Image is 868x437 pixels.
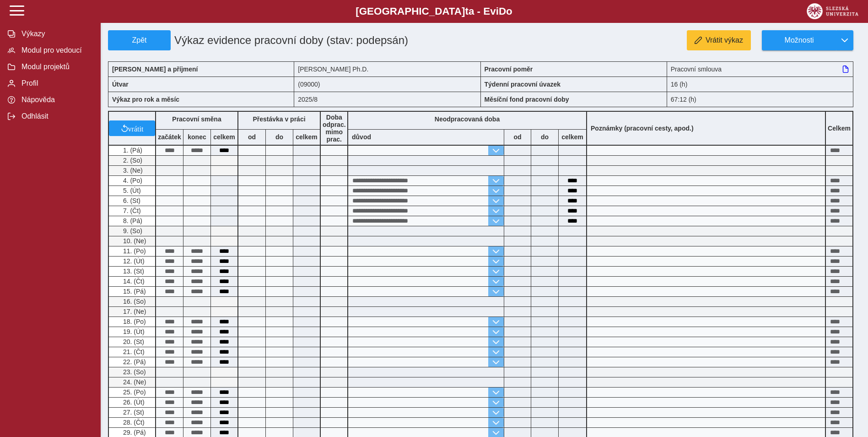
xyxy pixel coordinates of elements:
span: t [465,5,468,17]
span: 27. (St) [121,409,144,416]
span: Odhlásit [19,112,93,120]
b: Poznámky (pracovní cesty, apod.) [587,125,697,132]
span: 5. (Út) [121,187,141,194]
b: Přestávka v práci [253,115,305,123]
div: 67:12 (h) [667,92,853,107]
span: 11. (Po) [121,247,146,255]
span: D [499,5,506,17]
span: 3. (Ne) [121,167,143,174]
div: 16 (h) [667,76,853,92]
img: logo_web_su.png [807,3,858,19]
b: [PERSON_NAME] a příjmení [112,66,198,73]
span: 16. (So) [121,298,146,305]
span: 22. (Pá) [121,358,146,366]
span: 9. (So) [121,227,142,235]
span: Zpět [112,36,167,44]
div: (09000) [294,76,480,92]
b: Pracovní poměr [485,66,533,73]
div: Pracovní smlouva [667,61,853,76]
b: Útvar [112,81,129,88]
b: [GEOGRAPHIC_DATA] a - Evi [27,5,841,17]
button: Možnosti [762,30,836,50]
span: 23. (So) [121,368,146,376]
span: 19. (Út) [121,328,145,335]
span: o [506,5,512,17]
b: konec [183,133,210,141]
span: 13. (St) [121,268,144,275]
b: celkem [293,133,320,141]
span: 26. (Út) [121,399,145,406]
b: Týdenní pracovní úvazek [485,81,561,88]
b: Výkaz pro rok a měsíc [112,96,179,103]
b: Pracovní směna [172,115,221,123]
span: vrátit [128,125,144,132]
span: 24. (Ne) [121,378,146,386]
span: Modul projektů [19,63,93,71]
span: 7. (Čt) [121,207,141,214]
b: začátek [156,133,183,141]
b: Doba odprac. mimo prac. [323,114,346,143]
span: 29. (Pá) [121,429,146,436]
b: celkem [559,133,586,141]
b: od [238,133,265,141]
span: 8. (Pá) [121,217,142,224]
span: 15. (Pá) [121,288,146,295]
b: celkem [211,133,237,141]
span: Výkazy [19,30,93,38]
span: Nápověda [19,96,93,104]
span: 4. (Po) [121,177,142,184]
span: 10. (Ne) [121,237,146,245]
span: 6. (St) [121,197,140,204]
span: 17. (Ne) [121,308,146,315]
span: Vrátit výkaz [706,36,743,44]
span: 2. (So) [121,157,142,164]
button: Zpět [108,30,171,50]
button: Vrátit výkaz [687,30,751,50]
b: Neodpracovaná doba [435,115,500,123]
b: do [266,133,293,141]
span: 25. (Po) [121,388,146,396]
h1: Výkaz evidence pracovní doby (stav: podepsán) [171,30,421,50]
span: Profil [19,79,93,87]
button: vrátit [109,120,155,136]
span: 1. (Pá) [121,147,142,154]
b: od [504,133,531,141]
b: Celkem [828,125,851,132]
span: Možnosti [770,36,829,44]
b: do [531,133,558,141]
span: 18. (Po) [121,318,146,325]
b: důvod [352,133,371,141]
span: 21. (Čt) [121,348,145,355]
span: 28. (Čt) [121,419,145,426]
div: [PERSON_NAME] Ph.D. [294,61,480,76]
span: 14. (Čt) [121,278,145,285]
b: Měsíční fond pracovní doby [485,96,569,103]
span: Modul pro vedoucí [19,46,93,55]
span: 12. (Út) [121,257,145,265]
span: 20. (St) [121,338,144,345]
div: 2025/8 [294,92,480,107]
